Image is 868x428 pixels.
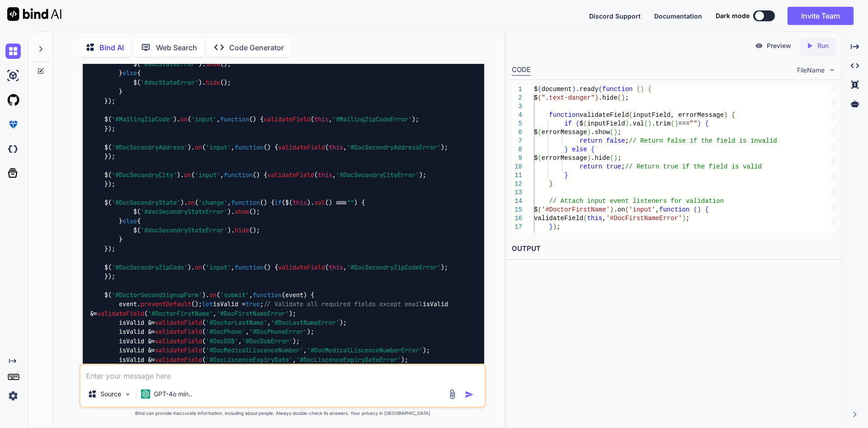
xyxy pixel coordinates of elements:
button: Invite Team [788,7,854,25]
img: preview [755,42,763,50]
span: '#DocMedicalLiscenceNumberError' [307,346,423,354]
span: .hide [591,154,610,162]
span: '#DocLiscenceExpiryDate' [206,356,292,364]
span: inputField, errorMessage [632,111,724,119]
span: '#DocMedicalLiscenceNumber' [206,346,303,354]
span: ) [640,86,644,93]
span: validateField [264,115,311,124]
span: on [195,143,202,151]
span: this [587,215,602,222]
span: validateField [267,171,314,179]
span: } [564,172,568,179]
span: function [231,198,260,207]
span: ) [697,120,701,127]
span: '#DocFirstNameError' [606,215,682,222]
div: 16 [512,214,522,223]
p: GPT-4o min.. [154,390,192,399]
span: ; [686,215,689,222]
span: .val [629,120,644,127]
span: .on [613,206,625,213]
span: '#docSecondryStateError' [141,226,227,234]
span: on [184,171,191,179]
span: $ [534,206,538,213]
span: ) [613,154,617,162]
span: ) [610,206,613,213]
span: validateField [155,318,202,327]
div: 6 [512,128,522,137]
span: // Attach input event listeners for validation [549,197,723,205]
span: hide [206,78,220,87]
span: , [656,206,659,213]
div: 7 [512,137,522,145]
span: { [705,206,708,213]
span: preventDefault [141,300,191,308]
span: function [549,111,579,119]
img: Bind AI [7,7,61,21]
img: attachment [447,389,458,399]
div: 13 [512,188,522,197]
span: ( [610,129,613,136]
div: 18 [512,231,522,240]
span: ( [538,154,541,162]
span: on [188,198,195,207]
span: 'input' [629,206,656,213]
span: '#DocPhoneError' [249,328,307,336]
span: validateField [155,346,202,354]
span: '#DocSecondryZipCode' [112,263,188,271]
span: else [123,217,137,225]
span: '#MailingZipCodeError' [332,115,412,124]
p: Code Generator [229,42,284,53]
span: this [292,198,307,207]
p: Preview [767,41,791,50]
div: 10 [512,163,522,171]
div: 9 [512,154,522,163]
span: ) [724,111,727,119]
span: inputField [587,120,625,127]
span: .show [591,129,610,136]
span: ( [618,94,621,101]
div: 14 [512,197,522,206]
span: { [648,86,651,93]
span: ( [644,120,647,127]
span: '#DocSecondryCityError' [336,171,419,179]
span: } [564,146,568,153]
span: ( [610,154,613,162]
span: ( [538,206,541,213]
span: === [678,120,689,127]
span: let [202,300,213,308]
span: validateField [155,328,202,336]
span: ; [618,129,621,136]
span: document [541,86,571,93]
p: Web Search [156,42,197,53]
span: ; [625,137,628,144]
span: ( [629,111,632,119]
span: '#DoctorFirstName' [541,206,609,213]
span: '#DocSecondryAddress' [112,143,188,151]
span: on [209,291,217,299]
span: // Return false if the field is invalid [629,137,777,144]
img: premium [5,117,21,132]
span: validateField [278,143,325,151]
span: 'input' [206,143,231,151]
div: 15 [512,206,522,214]
span: ( [583,215,587,222]
span: validateField [534,215,583,222]
span: show [235,208,249,216]
span: ) [587,129,590,136]
span: else [572,146,587,153]
span: validateField [579,111,628,119]
span: .trim [651,120,670,127]
span: function [659,206,689,213]
span: '#docSecondryStateError' [141,208,227,216]
span: '#DocSecondryCity' [112,171,177,179]
img: chevron down [828,66,836,74]
p: Bind can provide inaccurate information, including about people. Always double-check its answers.... [79,410,486,417]
span: function [602,86,632,93]
span: '#DocDobError' [242,337,292,345]
span: true [606,163,621,170]
span: $ [534,94,538,101]
span: .hide [598,94,617,101]
img: chat [5,43,21,59]
img: darkCloudIdeIcon [5,141,21,157]
span: 'input' [206,263,231,271]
